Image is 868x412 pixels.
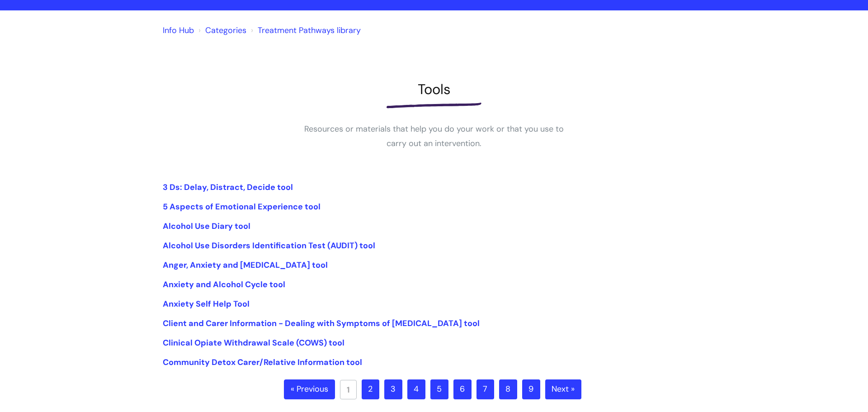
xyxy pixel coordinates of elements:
[163,298,250,309] a: Anxiety Self Help Tool
[163,357,362,368] a: Community Detox Carer/Relative Information tool
[499,379,517,399] a: 8
[545,379,581,399] a: Next »
[284,379,335,399] a: « Previous
[249,23,361,38] li: Treatment Pathways library
[362,379,379,399] a: 2
[163,337,344,348] a: Clinical Opiate Withdrawal Scale (COWS) tool
[163,318,480,329] a: Client and Carer Information - Dealing with Symptoms of [MEDICAL_DATA] tool
[163,240,375,251] a: Alcohol Use Disorders Identification Test (AUDIT) tool
[340,380,357,399] a: 1
[163,182,293,193] a: 3 Ds: Delay, Distract, Decide tool
[384,379,402,399] a: 3
[163,81,705,98] h1: Tools
[163,201,321,212] a: 5 Aspects of Emotional Experience tool
[163,221,250,232] a: Alcohol Use Diary tool
[163,25,194,36] a: Info Hub
[298,122,570,151] p: Resources or materials that help you do your work or that you use to carry out an intervention.
[196,23,246,38] li: Solution home
[258,25,361,36] a: Treatment Pathways library
[476,379,494,399] a: 7
[453,379,472,399] a: 6
[522,379,540,399] a: 9
[163,260,328,270] a: Anger, Anxiety and [MEDICAL_DATA] tool
[205,25,246,36] a: Categories
[163,279,285,290] a: Anxiety and Alcohol Cycle tool
[407,379,425,399] a: 4
[430,379,448,399] a: 5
